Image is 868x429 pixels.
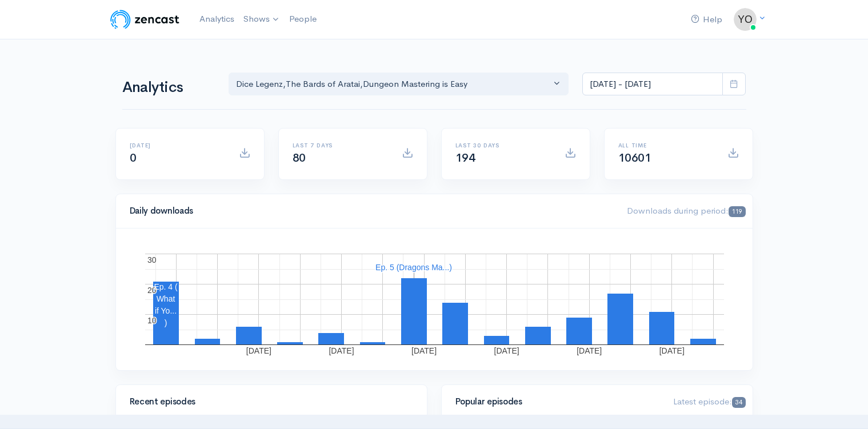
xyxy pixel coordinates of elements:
h4: Recent episodes [130,397,406,407]
text: 30 [147,255,157,264]
text: [DATE] [329,346,354,355]
h4: Daily downloads [130,206,614,216]
a: Shows [239,7,285,32]
span: 10601 [618,151,651,165]
text: [DATE] [411,346,437,355]
span: Downloads during period: [627,205,745,216]
img: ZenCast Logo [109,8,181,31]
h6: [DATE] [130,142,225,149]
img: ... [734,8,757,31]
h6: Last 7 days [293,142,388,149]
span: 80 [293,151,306,165]
span: Latest episode: [673,396,745,407]
h1: Analytics [122,79,215,96]
text: Ep. 4 ( [154,282,178,291]
h6: Last 30 days [455,142,551,149]
span: 119 [729,206,745,217]
text: ) [164,318,167,327]
div: Dice Legenz , The Bards of Aratai , Dungeon Mastering is Easy [236,78,551,91]
text: [DATE] [246,346,271,355]
span: 194 [455,151,475,165]
text: [DATE] [659,346,684,355]
a: People [285,7,321,31]
h4: Popular episodes [455,397,660,407]
text: [DATE] [577,346,602,355]
svg: A chart. [130,242,739,356]
a: Help [686,7,727,32]
span: 0 [130,151,137,165]
h6: All time [618,142,714,149]
text: 10 [147,316,157,325]
text: Ep. 5 (Dragons Ma...) [375,263,452,272]
span: 34 [732,397,745,408]
text: 20 [147,286,157,295]
text: [DATE] [494,346,519,355]
button: Dice Legenz, The Bards of Aratai, Dungeon Mastering is Easy [229,73,569,96]
input: analytics date range selector [582,73,723,96]
a: Analytics [195,7,239,31]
